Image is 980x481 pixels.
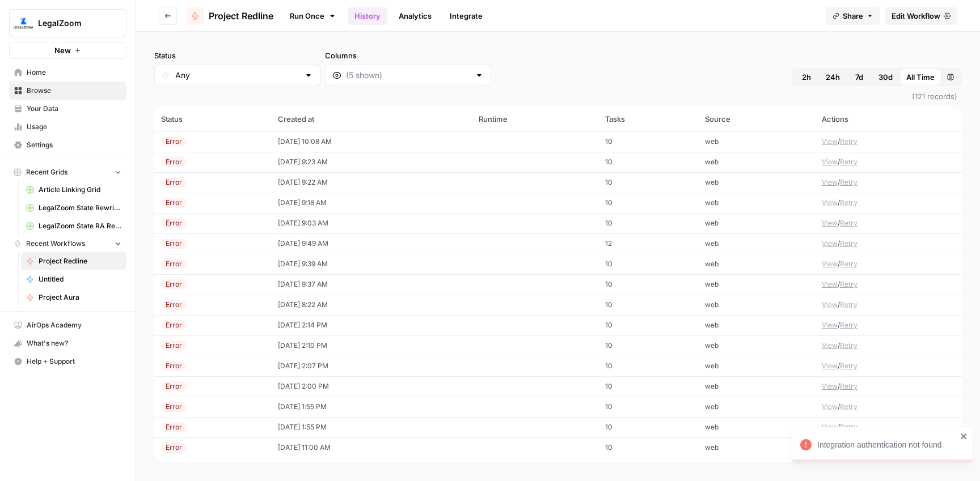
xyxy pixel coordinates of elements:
td: / [815,376,962,397]
td: 10 [598,376,698,397]
td: [DATE] 9:22 AM [271,172,472,193]
span: Project Redline [39,256,121,266]
td: web [698,356,815,376]
div: Error [161,442,187,453]
button: Retry [840,361,857,371]
button: Retry [840,340,857,351]
span: Untitled [39,274,121,284]
button: 7d [847,68,872,86]
td: 10 [598,315,698,335]
td: / [815,193,962,213]
button: View [822,340,838,351]
button: View [822,177,838,188]
a: Untitled [21,270,126,288]
button: Retry [840,381,857,391]
td: [DATE] 9:49 AM [271,233,472,254]
button: View [822,279,838,290]
div: What's new? [10,335,126,352]
div: Error [161,361,187,371]
input: (5 shown) [346,70,470,81]
td: 10 [598,335,698,356]
img: LegalZoom Logo [13,13,33,33]
th: Actions [815,107,962,131]
td: [DATE] 11:00 AM [271,437,472,458]
td: 10 [598,274,698,295]
button: View [822,137,838,147]
span: LegalZoom State Rewrites INC [39,203,121,213]
div: Error [161,340,187,351]
td: [DATE] 10:08 AM [271,131,472,152]
button: View [822,300,838,310]
span: Recent Grids [26,167,67,177]
div: Error [161,198,187,208]
td: web [698,458,815,478]
span: Browse [27,86,121,96]
button: 30d [872,68,899,86]
td: 10 [598,356,698,376]
button: Retry [840,177,857,188]
span: 7d [855,71,863,83]
th: Source [698,107,815,131]
label: Columns [325,50,491,61]
td: / [815,315,962,335]
td: [DATE] 2:00 PM [271,376,472,397]
button: View [822,157,838,167]
td: web [698,233,815,254]
button: View [822,361,838,371]
td: web [698,274,815,295]
input: Any [175,70,299,81]
span: All Time [906,71,935,83]
div: Error [161,157,187,167]
td: 10 [598,172,698,193]
td: 12 [598,233,698,254]
div: Error [161,259,187,269]
td: web [698,315,815,335]
td: / [815,213,962,233]
div: Error [161,177,187,188]
div: Error [161,279,187,290]
span: Project Redline [209,9,273,23]
td: / [815,152,962,172]
a: Run Once [282,6,343,25]
span: 2h [802,71,811,83]
div: Error [161,381,187,391]
td: 10 [598,213,698,233]
span: Article Linking Grid [39,185,121,195]
button: Recent Workflows [9,235,126,252]
span: Usage [27,122,121,132]
button: Retry [840,198,857,208]
span: Project Aura [39,292,121,303]
a: History [348,7,387,25]
button: View [822,239,838,249]
a: Project Aura [21,288,126,307]
td: 10 [598,458,698,478]
td: 10 [598,152,698,172]
td: web [698,131,815,152]
button: Retry [840,239,857,249]
td: / [815,274,962,295]
a: Project Redline [21,252,126,270]
button: Retry [840,300,857,310]
span: Your Data [27,104,121,114]
td: [DATE] 8:22 AM [271,295,472,315]
button: 24h [819,68,847,86]
button: Retry [840,402,857,412]
th: Created at [271,107,472,131]
span: 24h [826,71,840,83]
a: Article Linking Grid [21,181,126,199]
a: Project Redline [186,7,273,25]
td: [DATE] 9:23 AM [271,152,472,172]
span: LegalZoom State RA Rewrites [39,221,121,231]
span: Recent Workflows [26,239,85,249]
button: Retry [840,157,857,167]
th: Runtime [472,107,598,131]
a: Integrate [443,7,489,25]
button: New [9,42,126,59]
span: Help + Support [27,356,121,367]
td: [DATE] 1:55 PM [271,417,472,437]
td: 10 [598,254,698,274]
td: / [815,356,962,376]
div: Error [161,422,187,432]
td: web [698,152,815,172]
a: Home [9,63,126,82]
